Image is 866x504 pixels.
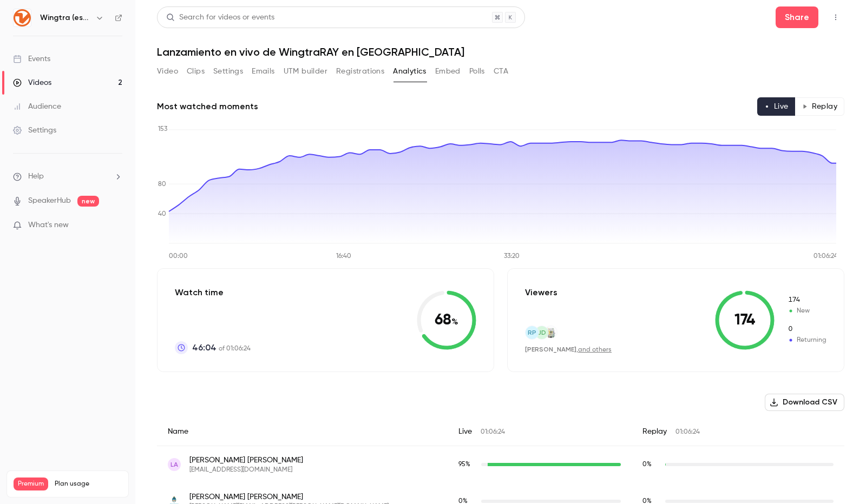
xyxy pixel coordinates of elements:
[175,286,251,299] p: Watch time
[642,461,652,468] span: 0 %
[827,9,844,26] button: Top Bar Actions
[13,54,50,64] div: Events
[170,460,178,469] span: LA
[458,460,476,469] span: Live watch time
[13,125,56,136] div: Settings
[795,97,844,116] button: Replay
[458,461,470,468] span: 95 %
[776,6,818,28] button: Share
[28,195,71,207] a: SpeakerHub
[192,341,251,354] p: of 01:06:24
[158,181,166,188] tspan: 80
[765,394,844,411] button: Download CSV
[157,45,844,58] h1: Lanzamiento en vivo de WingtraRAY en [GEOGRAPHIC_DATA]
[28,220,69,231] span: What's new
[189,455,303,466] span: [PERSON_NAME] [PERSON_NAME]
[169,253,188,260] tspan: 00:00
[632,417,844,446] div: Replay
[469,63,485,80] button: Polls
[494,63,508,80] button: CTA
[642,460,660,469] span: Replay watch time
[55,480,122,488] span: Plan usage
[13,101,61,112] div: Audience
[13,77,51,88] div: Videos
[158,211,166,217] tspan: 40
[757,97,796,116] button: Live
[192,341,216,354] span: 46:04
[336,253,351,260] tspan: 16:40
[813,253,838,260] tspan: 01:06:24
[13,171,122,182] li: help-dropdown-opener
[14,9,31,26] img: Wingtra (español)
[788,306,826,316] span: New
[28,171,44,182] span: Help
[537,328,546,337] span: JD
[675,429,700,435] span: 01:06:24
[157,446,844,483] div: leonardoacevedo@gmail.com
[336,63,384,80] button: Registrations
[788,324,826,334] span: Returning
[393,63,427,80] button: Analytics
[525,346,576,353] span: [PERSON_NAME]
[525,345,612,354] div: ,
[435,63,461,80] button: Embed
[525,286,557,299] p: Viewers
[213,63,243,80] button: Settings
[252,63,274,80] button: Emails
[578,347,612,353] a: and others
[481,429,505,435] span: 01:06:24
[284,63,327,80] button: UTM builder
[158,126,167,132] tspan: 153
[77,196,99,207] span: new
[157,417,448,446] div: Name
[166,12,274,23] div: Search for videos or events
[788,295,826,305] span: New
[189,492,389,502] span: [PERSON_NAME] [PERSON_NAME]
[14,478,48,490] span: Premium
[545,326,557,338] img: geolaboratorio.com.mx
[157,63,178,80] button: Video
[157,100,258,113] h2: Most watched moments
[788,335,826,345] span: Returning
[528,328,536,337] span: RP
[189,466,303,474] span: [EMAIL_ADDRESS][DOMAIN_NAME]
[504,253,520,260] tspan: 33:20
[448,417,632,446] div: Live
[109,221,122,230] iframe: Noticeable Trigger
[187,63,205,80] button: Clips
[40,12,91,23] h6: Wingtra (español)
